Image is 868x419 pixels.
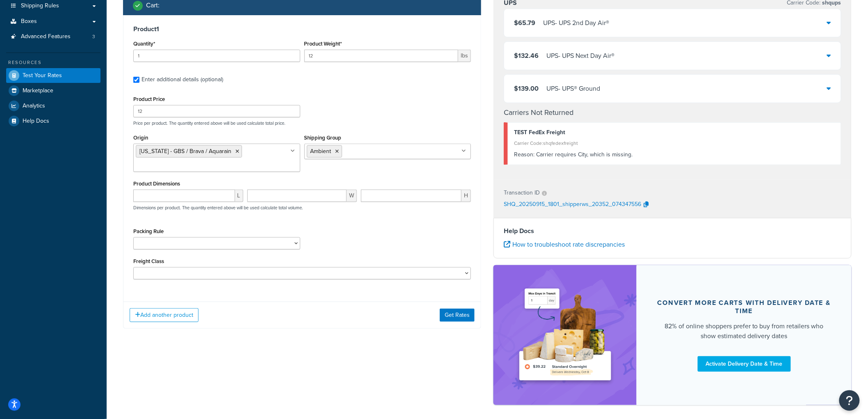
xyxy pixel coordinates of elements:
input: 0.00 [304,50,459,62]
span: 3 [92,33,95,40]
div: Resources [6,59,101,66]
p: Dimensions per product. The quantity entered above will be used calculate total volume. [131,205,303,211]
h4: Help Docs [504,226,841,236]
li: Advanced Features [6,29,101,44]
h3: Product 1 [133,25,471,33]
div: 82% of online shoppers prefer to buy from retailers who show estimated delivery dates [656,321,832,341]
a: Boxes [6,14,101,29]
label: Origin [133,135,148,141]
span: $65.79 [514,18,535,27]
label: Shipping Group [304,135,342,141]
input: Enter additional details (optional) [133,77,139,83]
label: Quantity* [133,41,155,47]
button: Add another product [130,308,199,322]
div: Carrier requires City, which is missing. [514,149,835,160]
div: Enter additional details (optional) [142,74,223,85]
span: Help Docs [23,118,49,125]
a: Help Docs [6,114,101,128]
button: Open Resource Center [839,390,860,411]
div: Convert more carts with delivery date & time [656,299,832,315]
h2: Cart : [146,2,160,9]
label: Product Dimensions [133,181,180,187]
label: Freight Class [133,258,164,264]
span: Shipping Rules [21,2,59,9]
div: UPS - UPS 2nd Day Air® [543,17,609,29]
label: Product Weight* [304,41,342,47]
a: Marketplace [6,83,101,98]
p: Transaction ID [504,187,540,199]
p: SHQ_20250915_1801_shipperws_20352_074347556 [504,199,641,211]
img: feature-image-ddt-36eae7f7280da8017bfb280eaccd9c446f90b1fe08728e4019434db127062ab4.png [514,277,617,393]
a: Analytics [6,98,101,113]
span: Reason: [514,150,535,159]
button: Get Rates [440,309,475,322]
span: lbs [458,50,471,62]
span: Advanced Features [21,33,71,40]
span: Test Your Rates [23,72,62,79]
p: Price per product. The quantity entered above will be used calculate total price. [131,120,473,126]
label: Packing Rule [133,228,164,234]
div: UPS - UPS Next Day Air® [546,50,614,62]
span: H [461,190,471,202]
div: UPS - UPS® Ground [546,83,600,94]
label: Product Price [133,96,165,102]
a: Test Your Rates [6,68,101,83]
input: 0.0 [133,50,300,62]
span: Marketplace [23,87,53,94]
span: $139.00 [514,84,539,93]
span: Boxes [21,18,37,25]
a: Advanced Features3 [6,29,101,44]
span: [US_STATE] - GBS / Brava / Aquarain [139,147,231,156]
div: Carrier Code: shqfedexfreight [514,137,835,149]
span: $132.46 [514,51,539,60]
a: Activate Delivery Date & Time [698,356,791,372]
span: Analytics [23,103,45,110]
span: Ambient [311,147,331,156]
span: L [235,190,243,202]
div: TEST FedEx Freight [514,127,835,138]
h4: Carriers Not Returned [504,107,841,118]
a: How to troubleshoot rate discrepancies [504,240,625,249]
span: W [347,190,357,202]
